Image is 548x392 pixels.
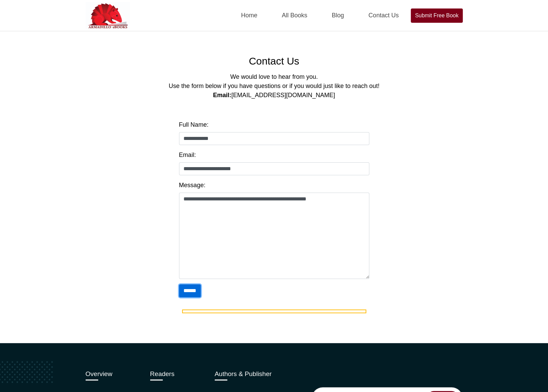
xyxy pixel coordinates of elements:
[86,72,463,100] div: We would love to hear from you. Use the form below if you have questions or if you would just lik...
[179,181,206,190] label: Message:
[411,8,462,23] a: Submit Free Book
[150,370,205,378] h3: Readers
[86,370,140,378] h3: Overview
[179,120,209,129] label: Full Name:
[215,370,301,378] h3: Authors & Publisher
[213,92,231,99] strong: Email:
[179,150,196,160] label: Email:
[86,2,130,29] img: Armadilloebooks
[249,55,299,67] a: Contact Us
